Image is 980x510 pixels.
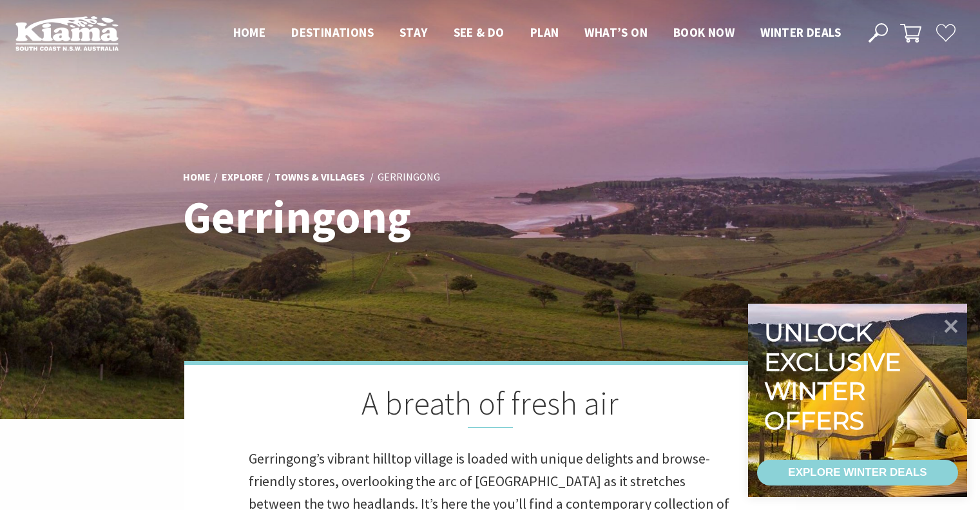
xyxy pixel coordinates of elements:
a: Explore [222,170,264,184]
a: Towns & Villages [274,170,365,184]
div: Unlock exclusive winter offers [764,318,907,435]
span: Stay [399,25,428,40]
span: Home [233,25,266,40]
li: Gerringong [378,169,440,186]
span: Plan [530,25,559,40]
a: EXPLORE WINTER DEALS [757,460,958,485]
h2: A breath of fresh air [249,384,732,428]
nav: Main Menu [220,23,854,44]
span: See & Do [454,25,504,40]
h1: Gerringong [183,192,547,242]
span: Winter Deals [760,25,841,40]
span: What’s On [584,25,648,40]
span: Book now [673,25,735,40]
span: Destinations [291,25,374,40]
a: Home [183,170,211,184]
div: EXPLORE WINTER DEALS [788,460,927,485]
img: Kiama Logo [15,15,119,51]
